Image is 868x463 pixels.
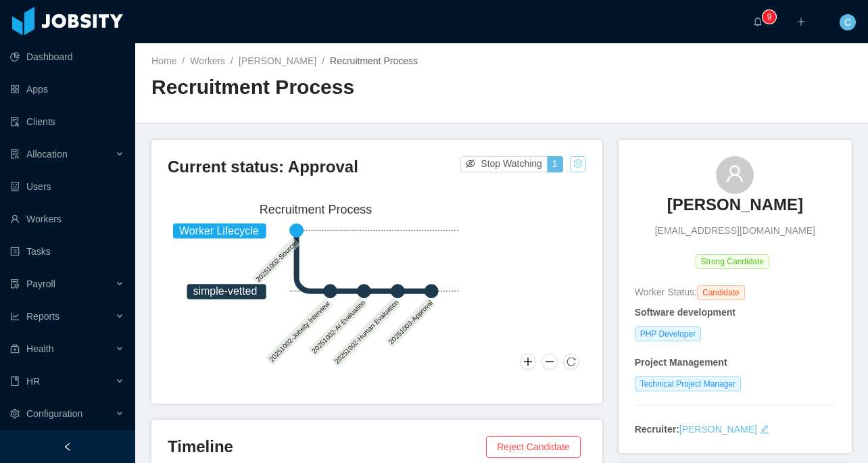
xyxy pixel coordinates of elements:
[10,312,20,321] i: icon: line-chart
[388,299,435,345] text: 20251003-Approval
[10,149,20,159] i: icon: solution
[486,436,580,458] button: Reject Candidate
[725,164,744,183] i: icon: user
[26,408,82,419] span: Configuration
[151,74,502,101] h2: Recruitment Process
[767,10,772,24] p: 9
[570,156,586,172] button: icon: setting
[168,436,486,458] h3: Timeline
[753,17,763,26] i: icon: bell
[763,10,776,24] sup: 9
[26,311,59,322] span: Reports
[10,376,20,386] i: icon: book
[760,424,769,434] i: icon: edit
[10,205,124,233] a: icon: userWorkers
[10,108,124,135] a: icon: auditClients
[10,173,124,200] a: icon: robotUsers
[520,354,536,370] button: Zoom In
[667,194,803,216] h3: [PERSON_NAME]
[151,55,176,66] a: Home
[268,299,331,363] text: 20251002-Jobsity Interview
[179,225,259,237] tspan: Worker Lifecycle
[635,307,736,318] strong: Software development
[260,203,372,216] text: Recruitment Process
[696,254,769,269] span: Strong Candidate
[679,424,757,435] a: [PERSON_NAME]
[322,55,324,66] span: /
[635,287,697,297] span: Worker Status:
[239,55,316,66] a: [PERSON_NAME]
[10,76,124,103] a: icon: appstoreApps
[255,237,301,283] text: 20251002-Sourced
[635,424,679,435] strong: Recruiter:
[190,55,225,66] a: Workers
[193,286,258,297] tspan: simple-vetted
[10,279,20,289] i: icon: file-protect
[26,149,68,160] span: Allocation
[182,55,185,66] span: /
[697,285,745,300] span: Candidate
[541,354,558,370] button: Zoom Out
[10,344,20,354] i: icon: medicine-box
[635,326,702,341] span: PHP Developer
[635,376,741,391] span: Technical Project Manager
[655,224,815,238] span: [EMAIL_ADDRESS][DOMAIN_NAME]
[10,43,124,70] a: icon: pie-chartDashboard
[168,156,460,178] h3: Current status: Approval
[460,156,548,172] button: icon: eye-invisibleStop Watching
[10,409,20,418] i: icon: setting
[635,357,727,368] strong: Project Management
[10,238,124,265] a: icon: profileTasks
[844,14,851,30] span: C
[547,156,563,172] button: 1
[26,278,55,289] span: Payroll
[330,55,418,66] span: Recruitment Process
[563,354,579,370] button: Reset Zoom
[796,17,806,26] i: icon: plus
[26,343,53,354] span: Health
[26,376,40,387] span: HR
[231,55,233,66] span: /
[333,298,400,365] text: 20251002-Human Evaluation
[667,194,803,224] a: [PERSON_NAME]
[311,299,367,355] text: 20251002-AI Evaluation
